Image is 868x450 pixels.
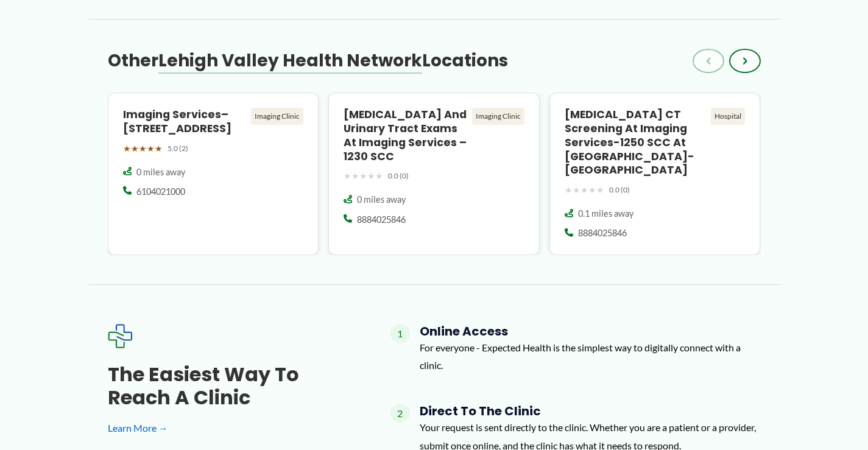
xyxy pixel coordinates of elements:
span: 0.0 (0) [388,169,409,183]
div: Imaging Clinic [472,108,524,125]
span: ★ [375,168,383,184]
div: Imaging Clinic [251,108,303,125]
span: ★ [139,141,147,156]
span: 2 [390,404,410,423]
span: ★ [580,182,588,198]
h4: Online Access [420,324,761,339]
h3: The Easiest Way to Reach a Clinic [108,363,351,410]
h4: [MEDICAL_DATA] and urinary tract exams at Imaging Services – 1230 SCC [344,108,467,163]
span: ★ [367,168,375,184]
img: Expected Healthcare Logo [108,324,132,348]
span: 8884025846 [357,214,406,226]
span: ★ [131,141,139,156]
span: ★ [565,182,573,198]
span: 8884025846 [578,227,627,239]
span: ★ [147,141,155,156]
button: ‹ [693,49,724,73]
span: 0 miles away [357,194,406,206]
span: ★ [573,182,580,198]
div: Hospital [711,108,745,125]
span: ★ [588,182,596,198]
h4: Direct to the Clinic [420,404,761,418]
a: Learn More → [108,419,351,437]
span: ★ [123,141,131,156]
span: ★ [596,182,604,198]
span: Lehigh Valley Health Network [158,49,422,72]
span: 6104021000 [136,186,185,198]
a: Imaging Services–[STREET_ADDRESS] Imaging Clinic ★★★★★ 5.0 (2) 0 miles away 6104021000 [108,93,319,255]
h4: [MEDICAL_DATA] CT Screening at Imaging Services-1250 SCC at [GEOGRAPHIC_DATA]-[GEOGRAPHIC_DATA] [565,108,707,177]
span: ★ [351,168,359,184]
p: For everyone - Expected Health is the simplest way to digitally connect with a clinic. [420,339,761,374]
button: › [729,49,761,73]
span: ★ [359,168,367,184]
span: ★ [344,168,351,184]
span: 0 miles away [136,166,185,178]
h4: Imaging Services–[STREET_ADDRESS] [123,108,247,136]
a: [MEDICAL_DATA] CT Screening at Imaging Services-1250 SCC at [GEOGRAPHIC_DATA]-[GEOGRAPHIC_DATA] H... [549,93,761,255]
span: 0.1 miles away [578,208,633,220]
a: [MEDICAL_DATA] and urinary tract exams at Imaging Services – 1230 SCC Imaging Clinic ★★★★★ 0.0 (0... [328,93,540,255]
span: 1 [390,324,410,343]
span: 5.0 (2) [168,142,188,155]
h3: Other Locations [108,50,508,72]
span: ★ [155,141,163,156]
span: › [743,54,747,68]
span: 0.0 (0) [609,183,630,197]
span: ‹ [706,54,711,68]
